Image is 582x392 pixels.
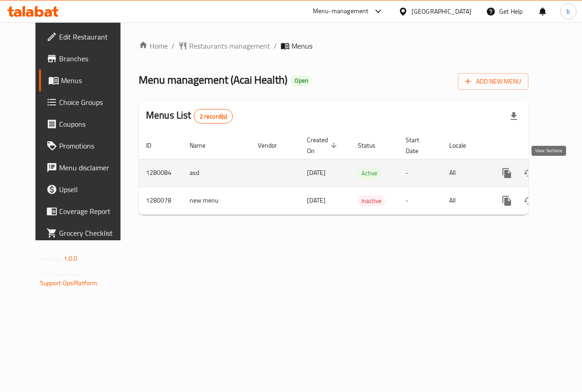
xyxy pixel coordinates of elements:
[411,6,472,16] div: [GEOGRAPHIC_DATA]
[178,40,270,51] a: Restaurants management
[59,53,125,64] span: Branches
[39,48,133,69] a: Branches
[291,77,312,84] span: Open
[274,40,277,51] li: /
[139,187,182,214] td: 1280078
[398,187,442,214] td: -
[182,159,251,187] td: asd
[40,277,98,289] a: Support.OpsPlatform
[358,168,381,179] div: Active
[518,162,540,184] button: Change Status
[449,140,478,151] span: Locale
[503,105,525,127] div: Export file
[39,157,133,179] a: Menu disclaimer
[358,140,387,151] span: Status
[59,162,125,173] span: Menu disclaimer
[258,140,289,151] span: Vendor
[307,194,326,206] span: [DATE]
[59,140,125,151] span: Promotions
[307,167,326,179] span: [DATE]
[496,162,518,184] button: more
[171,40,175,51] li: /
[139,40,168,51] a: Home
[190,140,217,151] span: Name
[146,109,233,124] h2: Menus List
[59,119,125,129] span: Coupons
[442,159,489,187] td: All
[358,196,385,206] span: Inactive
[64,253,78,264] span: 1.0.0
[139,40,528,51] nav: breadcrumb
[194,109,233,124] div: Total records count
[39,200,133,222] a: Coverage Report
[189,40,270,51] span: Restaurants management
[39,222,133,244] a: Grocery Checklist
[358,168,381,179] span: Active
[291,40,312,51] span: Menus
[358,195,385,206] div: Inactive
[39,26,133,48] a: Edit Restaurant
[406,134,431,156] span: Start Date
[39,69,133,91] a: Menus
[291,75,312,86] div: Open
[40,253,62,264] span: Version:
[442,187,489,214] td: All
[59,206,125,217] span: Coverage Report
[182,187,251,214] td: new menu
[458,73,528,90] button: Add New Menu
[59,184,125,195] span: Upsell
[40,268,82,280] span: Get support on:
[139,159,182,187] td: 1280084
[465,76,521,87] span: Add New Menu
[61,75,125,86] span: Menus
[194,112,233,121] span: 2 record(s)
[59,31,125,42] span: Edit Restaurant
[307,134,340,156] span: Created On
[398,159,442,187] td: -
[39,113,133,135] a: Coupons
[139,69,287,90] span: Menu management ( Acai Health )
[39,91,133,113] a: Choice Groups
[146,140,163,151] span: ID
[567,6,570,16] span: b
[518,190,540,212] button: Change Status
[496,190,518,212] button: more
[39,135,133,157] a: Promotions
[39,179,133,200] a: Upsell
[313,6,369,17] div: Menu-management
[59,228,125,238] span: Grocery Checklist
[59,97,125,108] span: Choice Groups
